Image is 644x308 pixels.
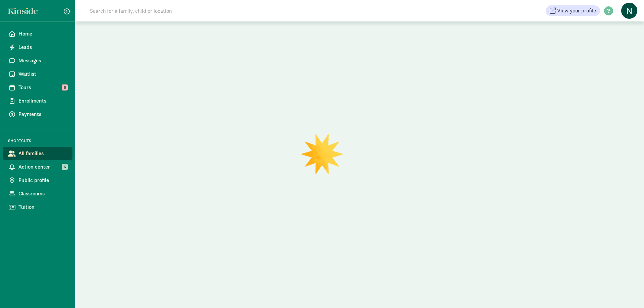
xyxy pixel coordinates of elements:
[3,81,72,94] a: Tours 6
[18,176,67,184] span: Public profile
[3,187,72,200] a: Classrooms
[18,83,67,91] span: Tours
[18,163,67,171] span: Action center
[557,7,596,15] span: View your profile
[62,164,68,170] span: 6
[86,4,274,17] input: Search for a family, child or location
[18,43,67,51] span: Leads
[3,41,72,54] a: Leads
[3,94,72,108] a: Enrollments
[18,110,67,118] span: Payments
[18,70,67,78] span: Waitlist
[3,174,72,187] a: Public profile
[3,160,72,174] a: Action center 6
[3,67,72,81] a: Waitlist
[18,203,67,211] span: Tuition
[3,108,72,121] a: Payments
[3,200,72,214] a: Tuition
[18,30,67,38] span: Home
[546,5,600,16] button: View your profile
[3,27,72,41] a: Home
[18,57,67,65] span: Messages
[18,149,67,158] span: All families
[18,97,67,105] span: Enrollments
[62,84,68,90] span: 6
[3,147,72,160] a: All families
[18,190,67,198] span: Classrooms
[3,54,72,67] a: Messages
